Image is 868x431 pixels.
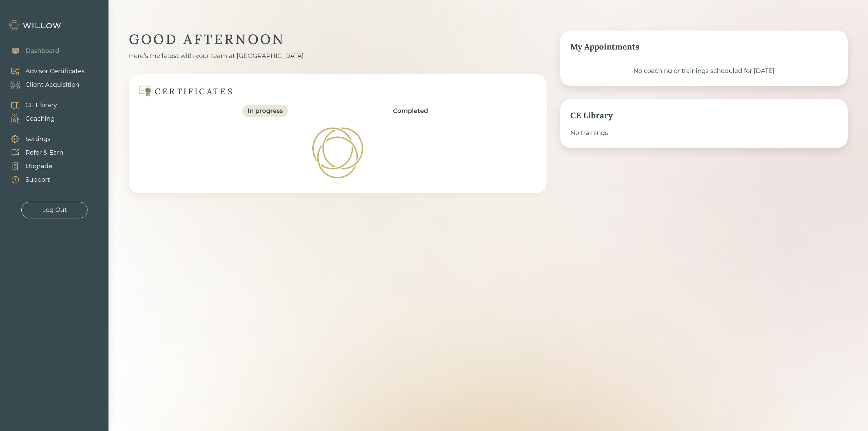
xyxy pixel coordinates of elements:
div: Dashboard [25,46,59,56]
div: GOOD AFTERNOON [129,31,547,48]
div: Refer & Earn [25,148,63,157]
div: CE Library [570,110,837,122]
a: Client Acquisition [3,78,85,92]
div: My Appointments [570,41,837,53]
div: No coaching or trainings scheduled for [DATE] [570,66,837,76]
div: Support [25,175,50,184]
a: Settings [3,132,63,146]
div: No trainings [570,129,837,138]
a: CE Library [3,98,57,112]
a: Coaching [3,112,57,125]
div: Advisor Certificates [25,67,85,76]
div: Settings [25,135,51,144]
div: Completed [393,106,428,116]
div: Log Out [42,205,67,215]
div: Here’s the latest with your team at [GEOGRAPHIC_DATA] [129,52,547,61]
a: Dashboard [3,44,59,58]
div: CERTIFICATES [155,86,234,97]
div: CE Library [25,101,57,110]
div: Upgrade [25,162,52,171]
div: Client Acquisition [25,80,79,90]
a: Upgrade [3,159,63,173]
img: Willow [8,20,63,31]
a: Refer & Earn [3,146,63,159]
div: In progress [248,106,283,116]
img: Loading! [312,128,363,178]
div: Coaching [25,114,55,123]
a: Advisor Certificates [3,64,85,78]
